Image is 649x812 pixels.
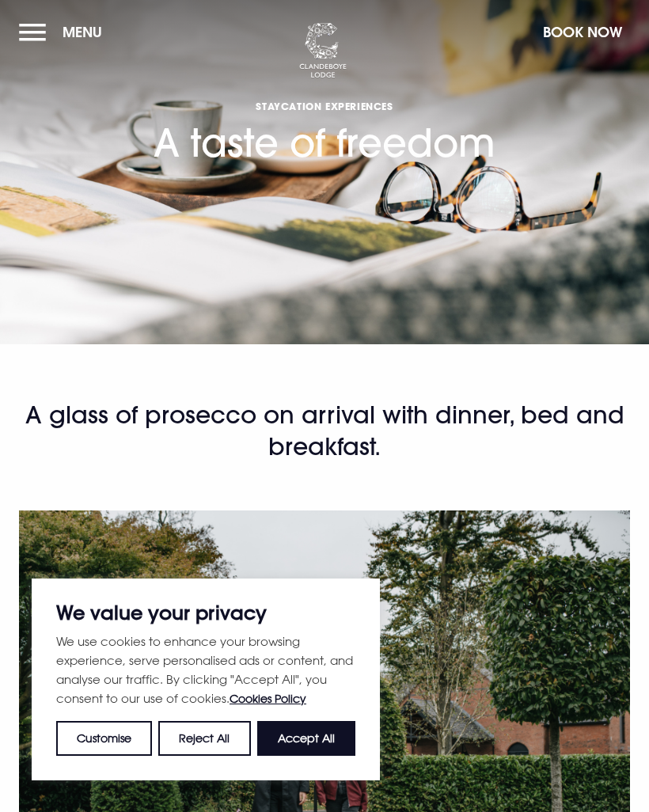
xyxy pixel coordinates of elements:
[19,15,110,49] button: Menu
[299,23,347,78] img: Clandeboye Lodge
[158,721,250,756] button: Reject All
[257,721,355,756] button: Accept All
[535,15,630,49] button: Book Now
[56,721,152,756] button: Customise
[63,23,102,41] span: Menu
[230,692,306,705] a: Cookies Policy
[32,579,380,780] div: We value your privacy
[56,632,355,708] p: We use cookies to enhance your browsing experience, serve personalised ads or content, and analys...
[19,400,630,463] h2: A glass of prosecco on arrival with dinner, bed and breakfast.
[154,100,495,112] span: Staycation Experiences
[56,603,355,622] p: We value your privacy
